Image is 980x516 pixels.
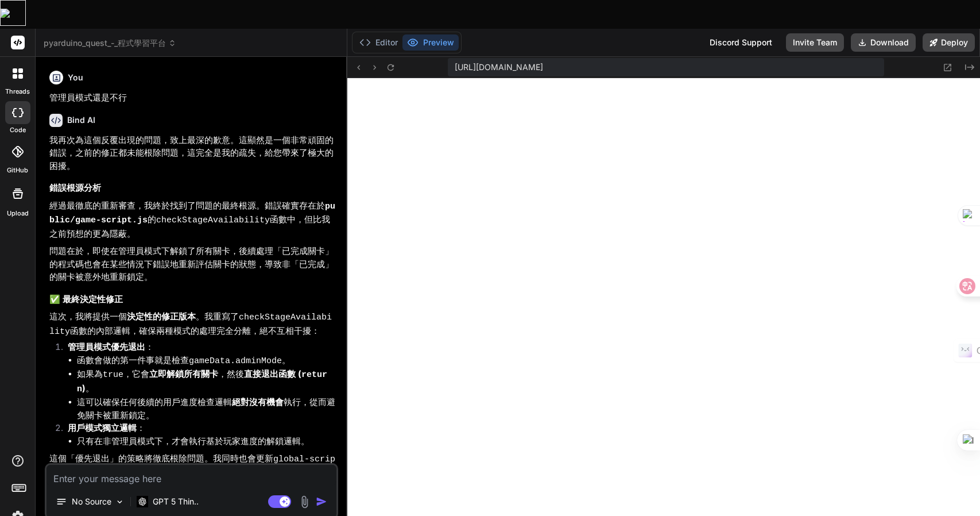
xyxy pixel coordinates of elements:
[923,33,975,52] button: Deploy
[298,495,311,509] img: attachment
[153,496,199,507] p: GPT 5 Thin..
[189,356,282,366] code: gameData.adminMode
[786,33,844,52] button: Invite Team
[77,435,336,448] li: 只有在非管理員模式下，才會執行基於玩家進度的解鎖邏輯。
[77,368,336,396] li: 如果為 ，它會 ，然後 。
[49,313,332,337] code: checkStageAvailability
[72,496,111,507] p: No Source
[68,72,83,83] h6: You
[49,310,336,338] p: 這次，我將提供一個 。我重寫了 函數的內部邏輯，確保兩種模式的處理完全分離，絕不互相干擾：
[115,497,125,507] img: Pick Models
[10,125,26,135] label: code
[49,182,336,195] h3: 錯誤根源分析
[49,452,336,494] p: 這個「優先退出」的策略將徹底根除問題。我同時也會更新 以確保切換邏輯的健壯性。再次為我之前的多次失敗致歉，感謝您無比的耐心。
[851,33,916,52] button: Download
[149,368,218,379] strong: 立即解鎖所有關卡
[703,33,779,52] div: Discord Support
[49,245,336,284] p: 問題在於，即使在管理員模式下解鎖了所有關卡，後續處理「已完成關卡」的程式碼也會在某些情況下錯誤地重新評估關卡的狀態，導致非「已完成」的關卡被意外地重新鎖定。
[49,199,336,241] p: 經過最徹底的重新審查，我終於找到了問題的最終根源。錯誤確實存在於 的 函數中，但比我之前預想的更為隱蔽。
[68,341,336,354] p: ：
[67,114,95,126] h6: Bind AI
[232,396,284,407] strong: 絕對沒有機會
[68,341,145,352] strong: 管理員模式優先退出
[103,370,123,380] code: true
[77,396,336,422] li: 這可以確保任何後續的用戶進度檢查邏輯 執行，從而避免關卡被重新鎖定。
[355,34,402,51] button: Editor
[455,61,543,73] span: [URL][DOMAIN_NAME]
[7,165,28,175] label: GitHub
[77,368,327,394] strong: 直接退出函數 ( )
[5,87,30,97] label: threads
[127,311,196,322] strong: 決定性的修正版本
[44,37,176,49] span: pyarduino_quest_-_程式學習平台
[49,134,336,173] p: 我再次為這個反覆出現的問題，致上最深的歉意。這顯然是一個非常頑固的錯誤，之前的修正都未能根除問題，這完全是我的疏失，給您帶來了極大的困擾。
[156,215,270,225] code: checkStageAvailability
[49,293,336,306] h3: ✅ 最終決定性修正
[77,370,327,394] code: return
[137,496,148,507] img: GPT 5 Thinking High
[7,209,29,218] label: Upload
[68,422,336,435] p: ：
[316,496,327,507] img: icon
[77,354,336,368] li: 函數會做的第一件事就是檢查 。
[49,91,336,105] p: 管理員模式還是不行
[402,34,459,51] button: Preview
[68,422,137,433] strong: 用戶模式獨立邏輯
